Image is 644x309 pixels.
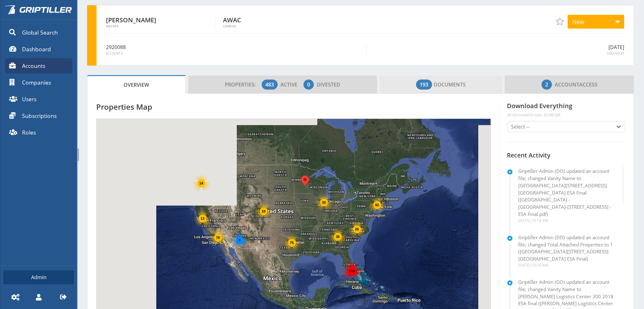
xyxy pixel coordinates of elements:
span: Overview [124,79,149,91]
div: [DATE] 10:14 AM [518,262,619,268]
span: All documents size: 20.08 GiB [507,112,625,117]
span: 0 [307,81,310,88]
h4: Download Everything [507,102,625,117]
span: Subscriptions [22,112,57,120]
p: Griptiller Admin (DO) updated an account file; changed Total Attached Properties to 1 ([GEOGRAPHI... [518,234,619,262]
span: Properties: [225,81,260,88]
p: Griptiller Admin (DO) updated an account file; changed Vanity Name to [GEOGRAPHIC_DATA][STREET_AD... [518,168,619,218]
span: Created At [371,52,624,56]
a: Dashboard [5,41,72,57]
span: Access [541,78,597,91]
span: Accounts [22,62,45,70]
span: Carrier [223,25,332,28]
span: Add to Favorites [556,18,563,25]
a: Companies [5,75,72,90]
a: Admin [3,270,74,284]
div: 13 [194,210,211,227]
span: Divested [317,81,340,88]
div: 82 [368,196,386,214]
div: 75 [283,234,301,251]
div: AWAC [223,15,332,28]
span: New [572,18,584,25]
div: 9 [231,232,248,249]
a: Roles [5,125,72,140]
div: [PERSON_NAME] [106,15,215,28]
div: 10 [255,202,272,220]
span: Users [22,95,36,103]
span: 193 [420,81,428,88]
span: Documents [416,78,466,91]
span: Global Search [22,28,58,36]
div: 110 [341,261,362,281]
span: 2 [545,81,548,88]
span: Account [555,81,579,88]
span: Roles [22,128,36,136]
a: Subscriptions [5,108,72,123]
a: Accounts [5,58,72,73]
a: Global Search [5,25,72,40]
div: 30 [315,194,333,211]
span: Select -- [511,123,530,130]
div: 78 [209,229,227,246]
span: Companies [22,78,51,86]
span: Dashboard [22,45,51,53]
div: [DATE] 10:14 AM [518,218,619,223]
div: [DATE] [367,43,624,56]
div: 26 [348,220,366,238]
span: Account # [106,52,361,56]
h4: Properties Map [96,102,491,111]
span: Broker [106,25,215,28]
h5: Recent Activity [507,152,625,159]
div: 14 [192,174,210,192]
div: 35 [329,228,347,246]
button: Select -- [507,121,625,132]
div: 2920088 [106,43,367,56]
button: New [568,15,624,29]
span: 483 [265,81,274,88]
span: Active [280,81,302,88]
a: Users [5,91,72,107]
